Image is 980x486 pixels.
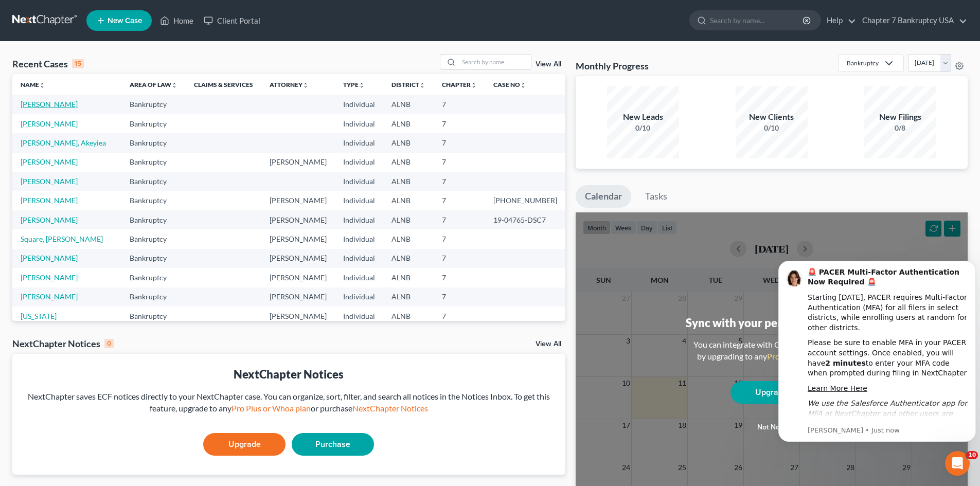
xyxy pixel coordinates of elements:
td: [PERSON_NAME] [261,210,335,229]
a: Pro Plus or Whoa plan [767,351,846,361]
td: Individual [335,114,383,133]
a: Nameunfold_more [21,81,45,88]
td: ALNB [383,210,434,229]
td: Individual [335,210,383,229]
td: ALNB [383,153,434,172]
td: 7 [434,153,485,172]
a: [PERSON_NAME], Akeyiea [21,138,106,147]
a: Attorneyunfold_more [270,81,309,88]
div: 0/10 [607,123,679,133]
td: ALNB [383,95,434,114]
td: ALNB [383,114,434,133]
td: [PERSON_NAME] [261,249,335,268]
td: Bankruptcy [121,249,186,268]
td: [PERSON_NAME] [261,287,335,307]
td: [PERSON_NAME] [261,191,335,210]
a: [PERSON_NAME] [21,273,78,282]
td: Individual [335,268,383,287]
a: [PERSON_NAME] [21,292,78,301]
td: Individual [335,153,383,172]
td: [PERSON_NAME] [261,229,335,248]
td: Bankruptcy [121,287,186,307]
a: [PERSON_NAME] [21,215,78,224]
div: NextChapter saves ECF notices directly to your NextChapter case. You can organize, sort, filter, ... [21,391,557,415]
div: 0 [104,339,114,348]
input: Search by name... [710,11,804,30]
button: Not now [730,417,813,438]
td: Bankruptcy [121,229,186,248]
td: ALNB [383,229,434,248]
td: [PHONE_NUMBER] [485,191,565,210]
td: Individual [335,307,383,336]
a: Tasks [636,185,676,208]
td: Bankruptcy [121,210,186,229]
td: ALNB [383,287,434,307]
td: 7 [434,114,485,133]
td: ALNB [383,191,434,210]
td: 7 [434,95,485,114]
td: 7 [434,268,485,287]
i: unfold_more [302,82,309,88]
a: [PERSON_NAME] [21,196,78,205]
td: Bankruptcy [121,153,186,172]
td: Individual [335,191,383,210]
a: NextChapter Notices [352,403,428,413]
div: Bankruptcy [847,59,879,67]
i: unfold_more [520,82,526,88]
td: Bankruptcy [121,95,186,114]
td: ALNB [383,172,434,191]
div: 15 [72,59,84,68]
td: ALNB [383,268,434,287]
div: New Filings [864,111,936,123]
a: View All [536,340,561,348]
td: 7 [434,287,485,307]
a: Chapter 7 Bankruptcy USA [857,11,967,30]
i: unfold_more [39,82,45,88]
div: New Clients [736,111,808,123]
td: Bankruptcy [121,268,186,287]
i: unfold_more [171,82,177,88]
a: Area of Lawunfold_more [130,81,177,88]
div: New Leads [607,111,679,123]
a: [PERSON_NAME] [21,254,78,262]
th: Claims & Services [186,74,261,95]
a: Home [155,11,199,30]
a: Client Portal [199,11,265,30]
div: You can integrate with Google, Outlook, iCal by upgrading to any [689,339,854,363]
div: Recent Cases [12,58,84,70]
a: Help [822,11,856,30]
iframe: Intercom live chat [945,451,970,476]
td: 7 [434,229,485,248]
h3: Monthly Progress [576,60,649,72]
td: Individual [335,249,383,268]
td: [PERSON_NAME] [261,307,335,336]
td: 7 [434,172,485,191]
a: [US_STATE][PERSON_NAME] [21,312,78,331]
td: 7 [434,249,485,268]
td: 7 [434,133,485,152]
td: Individual [335,172,383,191]
a: Purchase [292,433,374,456]
a: [PERSON_NAME] [21,177,78,186]
td: Individual [335,133,383,152]
div: NextChapter Notices [12,337,114,350]
a: Districtunfold_more [391,81,425,88]
a: Typeunfold_more [343,81,365,88]
a: Pro Plus or Whoa plan [231,403,311,413]
td: Individual [335,287,383,307]
div: NextChapter Notices [21,366,557,382]
a: Upgrade [203,433,286,456]
a: Upgrade [730,381,813,404]
td: 7 [434,210,485,229]
td: 7 [434,191,485,210]
i: unfold_more [419,82,425,88]
span: New Case [108,17,142,25]
a: [PERSON_NAME] [21,119,78,128]
i: unfold_more [359,82,365,88]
